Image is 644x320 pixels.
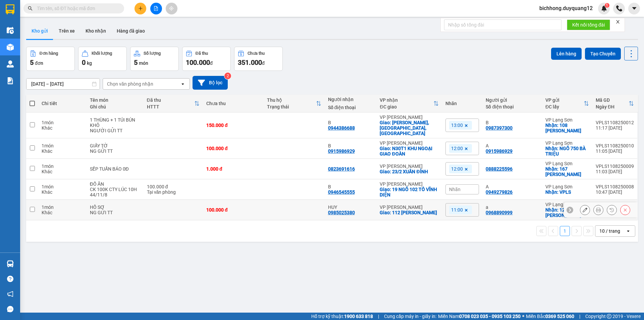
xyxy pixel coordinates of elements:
[596,184,634,189] div: VPLS1108250008
[380,140,439,146] div: VP [PERSON_NAME]
[42,189,83,195] div: Khác
[545,207,589,218] div: Nhận: 122 Ngô quyền
[144,51,161,56] div: Số lượng
[596,104,629,109] div: Ngày ĐH
[267,104,316,109] div: Trạng thái
[328,166,355,172] div: 0823691616
[545,166,589,177] div: Nhận: 167 CHU VĂN AN
[311,313,373,320] span: Hỗ trợ kỹ thuật:
[380,115,439,120] div: VP [PERSON_NAME]
[224,73,231,79] sup: 2
[42,184,83,189] div: 1 món
[90,117,140,128] div: 1 THÙNG + 1 TÚI BÚN KHÔ
[567,19,610,30] button: Kết nối tổng đài
[154,6,158,11] span: file-add
[206,146,260,151] div: 100.000 đ
[380,181,439,187] div: VP [PERSON_NAME]
[196,51,208,56] div: Đã thu
[599,228,620,234] div: 10 / trang
[90,204,140,210] div: HỒ SƠ
[130,47,179,71] button: Số lượng5món
[378,313,379,320] span: |
[35,60,43,66] span: đơn
[147,189,200,195] div: Tại văn phòng
[238,58,262,66] span: 351.000
[545,104,584,109] div: ĐC lấy
[206,123,260,128] div: 150.000 đ
[384,313,436,320] span: Cung cấp máy in - giấy in:
[139,60,148,66] span: món
[182,47,231,71] button: Đã thu100.000đ
[579,313,580,320] span: |
[380,210,439,215] div: Giao: 112 Lê Duẩn
[134,58,138,66] span: 5
[26,23,53,39] button: Kho gửi
[328,143,373,148] div: B
[135,3,146,14] button: plus
[234,47,283,71] button: Chưa thu351.000đ
[328,97,373,102] div: Người nhận
[42,210,83,215] div: Khác
[486,125,513,131] div: 0987397300
[605,3,609,8] sup: 1
[572,21,605,29] span: Kết nối tổng đài
[90,97,140,103] div: Tên món
[596,97,629,103] div: Mã GD
[449,187,461,192] span: Nhãn
[380,97,433,103] div: VP nhận
[328,204,373,210] div: HUY
[445,101,479,106] div: Nhãn
[545,123,589,133] div: Nhận: 108 NGUYỄN DU
[42,148,83,154] div: Khác
[380,104,433,109] div: ĐC giao
[42,169,83,174] div: Khác
[42,101,83,106] div: Chi tiết
[193,76,228,90] button: Bộ lọc
[28,6,33,11] span: search
[522,315,524,318] span: ⚪️
[486,148,513,154] div: 0915986929
[380,120,439,136] div: Giao: VINCOM TRẦN DUY HƯNG,cầu giấy,hà nội
[596,143,634,148] div: VPLS1108250010
[380,187,439,197] div: Giao: 19 NGÕ 102 TÔ VĨNH DIỆN
[596,148,634,154] div: 11:05 [DATE]
[7,306,13,312] span: message
[451,166,463,172] span: 12:00
[166,3,177,14] button: aim
[42,120,83,125] div: 1 món
[107,81,153,87] div: Chọn văn phòng nhận
[542,95,592,112] th: Toggle SortBy
[90,104,140,109] div: Ghi chú
[144,95,203,112] th: Toggle SortBy
[328,120,373,125] div: B
[486,189,513,195] div: 0949279826
[7,44,14,51] img: warehouse-icon
[596,164,634,169] div: VPLS1108250009
[147,104,194,109] div: HTTT
[545,146,589,156] div: Nhận: NGÕ 750 BÀ TRIỆU
[147,184,200,189] div: 100.000 đ
[592,95,637,112] th: Toggle SortBy
[53,23,80,39] button: Trên xe
[486,210,513,215] div: 0968890999
[486,97,538,103] div: Người gửi
[7,77,14,84] img: solution-icon
[606,3,608,8] span: 1
[42,125,83,131] div: Khác
[26,47,75,71] button: Đơn hàng5đơn
[42,204,83,210] div: 1 món
[90,143,140,148] div: GIẤY TỜ
[545,140,589,146] div: VP Lạng Sơn
[545,97,584,103] div: VP gửi
[328,189,355,195] div: 0946545555
[328,125,355,131] div: 0944386688
[206,101,260,106] div: Chưa thu
[596,169,634,174] div: 11:03 [DATE]
[328,105,373,110] div: Số điện thoại
[90,187,140,197] div: CK 100K CTY LÚC 10H 44/11/8
[30,58,34,66] span: 5
[37,5,116,12] input: Tìm tên, số ĐT hoặc mã đơn
[376,95,442,112] th: Toggle SortBy
[486,184,538,189] div: A
[545,184,589,189] div: VP Lạng Sơn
